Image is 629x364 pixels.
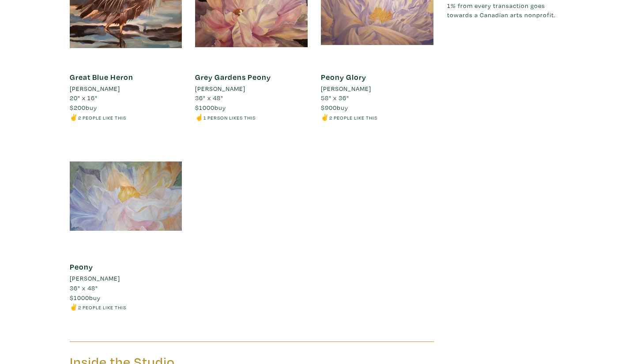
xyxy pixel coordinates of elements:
small: 2 people like this [329,114,377,121]
small: 2 people like this [78,304,126,311]
li: ☝️ [195,113,308,122]
span: 36" x 48" [195,94,223,102]
li: ✌️ [321,113,433,122]
span: buy [70,293,101,302]
a: [PERSON_NAME] [70,274,182,283]
a: Peony Glory [321,72,366,82]
li: [PERSON_NAME] [70,274,120,283]
p: 1% from every transaction goes towards a Canadian arts nonprofit. [447,1,560,20]
li: ✌️ [70,113,182,122]
a: [PERSON_NAME] [321,84,433,94]
span: $1000 [70,293,89,302]
a: Grey Gardens Peony [195,72,271,82]
li: ✌️ [70,302,182,312]
span: buy [195,103,226,112]
a: Peony [70,262,93,272]
li: [PERSON_NAME] [70,84,120,94]
span: buy [321,103,348,112]
span: 20" x 16" [70,94,98,102]
li: [PERSON_NAME] [321,84,371,94]
span: $1000 [195,103,215,112]
a: [PERSON_NAME] [70,84,182,94]
li: [PERSON_NAME] [195,84,245,94]
span: 58" x 36" [321,94,349,102]
span: $900 [321,103,337,112]
small: 2 people like this [78,114,126,121]
span: $200 [70,103,86,112]
small: 1 person likes this [203,114,256,121]
a: [PERSON_NAME] [195,84,308,94]
a: Great Blue Heron [70,72,133,82]
span: 36" x 48" [70,284,98,292]
span: buy [70,103,97,112]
